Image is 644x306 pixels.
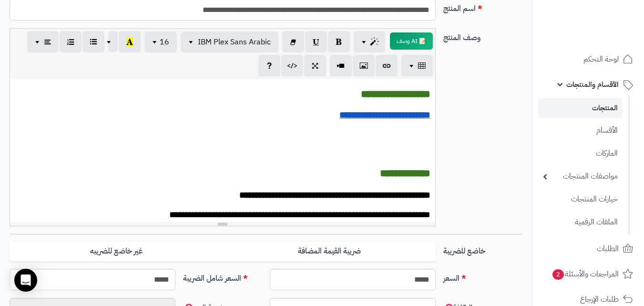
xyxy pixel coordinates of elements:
label: غير خاضع للضريبه [10,242,223,261]
a: مواصفات المنتجات [538,166,623,187]
span: طلبات الإرجاع [580,293,619,306]
a: المنتجات [538,98,623,118]
span: IBM Plex Sans Arabic [198,36,271,48]
label: ضريبة القيمة المضافة [223,242,436,261]
button: IBM Plex Sans Arabic [181,32,278,53]
a: المراجعات والأسئلة2 [538,263,638,285]
span: 2 [552,269,564,280]
a: الأقسام [538,120,623,141]
a: الملفات الرقمية [538,212,623,232]
a: الطلبات [538,237,638,260]
label: خاضع للضريبة [440,242,526,257]
span: 16 [160,36,169,48]
a: الماركات [538,143,623,164]
a: لوحة التحكم [538,48,638,71]
button: 16 [144,32,177,53]
button: 📝 AI وصف [390,32,433,50]
div: Open Intercom Messenger [14,269,37,292]
a: خيارات المنتجات [538,189,623,210]
label: السعر [440,269,526,284]
label: وصف المنتج [440,28,526,43]
span: لوحة التحكم [583,53,619,66]
span: الطلبات [597,242,619,255]
span: الأقسام والمنتجات [566,78,619,91]
span: المراجعات والأسئلة [552,267,619,281]
label: السعر شامل الضريبة [179,269,266,284]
